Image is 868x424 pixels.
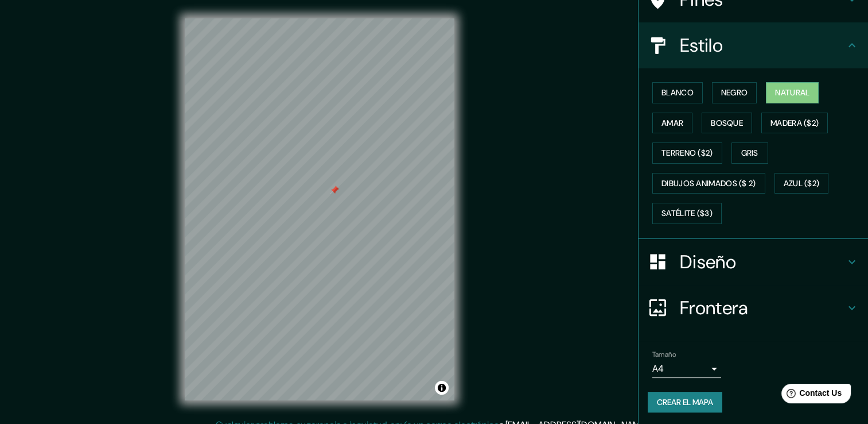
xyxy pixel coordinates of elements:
button: Terreno ($2) [652,142,722,164]
button: Alternar atribución [435,381,449,395]
font: Bosque [711,116,743,130]
div: Diseño [639,239,868,285]
button: Blanco [652,82,703,103]
button: Negro [712,82,757,103]
button: Bosque [702,113,752,134]
font: Terreno ($2) [661,146,713,160]
button: Gris [731,142,768,164]
font: Madera ($2) [770,116,819,130]
font: Satélite ($3) [661,206,713,221]
div: Estilo [639,22,868,68]
div: A4 [652,360,721,378]
button: Azul ($2) [774,173,829,194]
button: Satélite ($3) [652,203,722,224]
iframe: Help widget launcher [766,379,855,411]
h4: Estilo [680,34,845,57]
font: Blanco [661,86,694,100]
button: Madera ($2) [761,113,828,134]
font: Crear el mapa [657,395,713,410]
div: Frontera [639,285,868,331]
font: Negro [721,86,748,100]
font: Azul ($2) [784,176,820,191]
h4: Diseño [680,250,845,273]
font: Dibujos animados ($ 2) [661,176,756,191]
label: Tamaño [652,349,676,359]
font: Amar [661,116,683,130]
h4: Frontera [680,296,845,319]
button: Crear el mapa [648,392,722,413]
button: Natural [766,82,819,103]
font: Natural [775,86,809,100]
canvas: Mapa [185,18,454,400]
font: Gris [741,146,758,160]
button: Dibujos animados ($ 2) [652,173,765,194]
button: Amar [652,113,692,134]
